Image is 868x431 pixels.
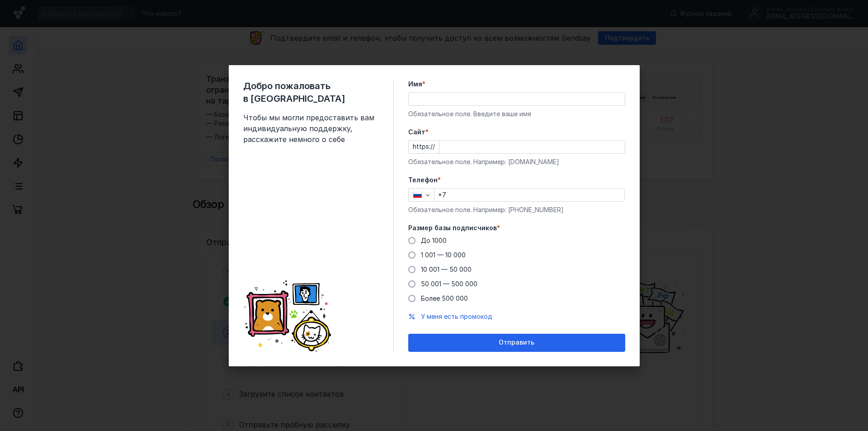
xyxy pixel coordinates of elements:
[408,205,625,214] div: Обязательное поле. Например: [PHONE_NUMBER]
[408,175,438,185] span: Телефон
[408,334,625,352] button: Отправить
[421,265,472,273] span: 10 001 — 50 000
[408,223,497,232] span: Размер базы подписчиков
[421,312,492,321] button: У меня есть промокод
[421,313,492,320] span: У меня есть промокод
[421,294,468,302] span: Более 500 000
[499,339,534,346] span: Отправить
[243,80,379,105] span: Добро пожаловать в [GEOGRAPHIC_DATA]
[421,237,447,244] span: До 1000
[408,80,422,89] span: Имя
[421,280,477,288] span: 50 001 — 500 000
[408,157,625,166] div: Обязательное поле. Например: [DOMAIN_NAME]
[408,109,625,118] div: Обязательное поле. Введите ваше имя
[243,112,379,145] span: Чтобы мы могли предоставить вам индивидуальную поддержку, расскажите немного о себе
[421,251,466,259] span: 1 001 — 10 000
[408,128,425,137] span: Cайт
